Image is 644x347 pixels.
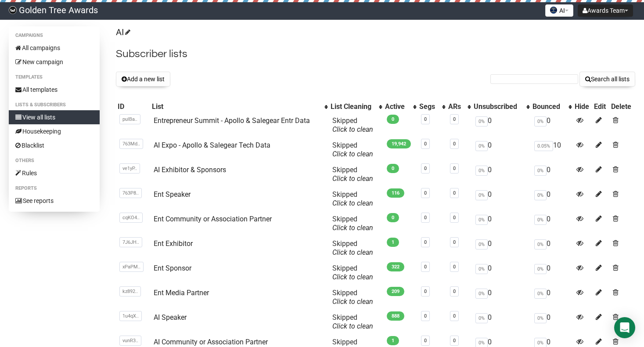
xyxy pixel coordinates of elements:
[332,174,373,183] a: Click to clean
[578,4,633,17] button: Awards Team
[453,141,456,147] a: 0
[579,72,635,87] button: Search all lists
[119,188,142,198] span: 763P8..
[9,166,100,180] a: Rules
[119,286,141,296] span: kz892..
[472,101,531,113] th: Unsubscribed: No sort applied, activate to apply an ascending sort
[472,137,531,162] td: 0
[116,46,635,62] h2: Subscriber lists
[9,124,100,138] a: Housekeeping
[575,102,591,111] div: Hide
[332,166,373,183] span: Skipped
[534,313,547,323] span: 0%
[332,190,373,207] span: Skipped
[475,264,488,274] span: 0%
[448,102,463,111] div: ARs
[475,141,488,151] span: 0%
[387,213,399,222] span: 0
[453,116,456,122] a: 0
[154,166,226,174] a: AI Exhibitor & Sponsors
[9,30,100,41] li: Campaigns
[387,115,399,124] span: 0
[387,311,404,321] span: 888
[472,211,531,236] td: 0
[472,162,531,187] td: 0
[531,137,572,162] td: 10
[9,183,100,194] li: Reports
[531,187,572,211] td: 0
[531,260,572,285] td: 0
[332,215,373,232] span: Skipped
[453,264,456,270] a: 0
[332,273,373,281] a: Click to clean
[424,141,427,147] a: 0
[592,101,609,113] th: Edit: No sort applied, sorting is disabled
[154,289,209,297] a: Ent Media Partner
[475,190,488,200] span: 0%
[424,166,427,171] a: 0
[475,215,488,225] span: 0%
[150,101,329,113] th: List: No sort applied, activate to apply an ascending sort
[472,187,531,211] td: 0
[474,102,522,111] div: Unsubscribed
[332,322,373,330] a: Click to clean
[472,310,531,334] td: 0
[154,239,193,248] a: Ent Exhibitor
[119,139,143,149] span: 763Md..
[9,55,100,69] a: New campaign
[534,190,547,200] span: 0%
[332,289,373,306] span: Skipped
[332,116,373,134] span: Skipped
[387,336,399,345] span: 1
[472,260,531,285] td: 0
[453,215,456,220] a: 0
[9,138,100,152] a: Blacklist
[534,239,547,249] span: 0%
[531,236,572,260] td: 0
[453,190,456,196] a: 0
[446,101,472,113] th: ARs: No sort applied, activate to apply an ascending sort
[424,116,427,122] a: 0
[573,101,593,113] th: Hide: No sort applied, sorting is disabled
[475,289,488,299] span: 0%
[419,102,438,111] div: Segs
[9,6,17,14] img: f8b559bad824ed76f7defaffbc1b54fa
[332,199,373,207] a: Click to clean
[387,164,399,173] span: 0
[475,313,488,323] span: 0%
[9,155,100,166] li: Others
[531,310,572,334] td: 0
[119,237,142,247] span: 7J6JH..
[453,166,456,171] a: 0
[594,102,607,111] div: Edit
[9,100,100,110] li: Lists & subscribers
[9,110,100,124] a: View all lists
[387,262,404,271] span: 322
[154,141,270,149] a: AI Expo - Apollo & Salegear Tech Data
[424,289,427,294] a: 0
[387,238,399,247] span: 1
[154,190,191,199] a: Ent Speaker
[424,313,427,319] a: 0
[332,264,373,281] span: Skipped
[332,224,373,232] a: Click to clean
[534,289,547,299] span: 0%
[472,113,531,137] td: 0
[475,116,488,127] span: 0%
[154,338,268,346] a: AI Community or Association Partner
[475,239,488,249] span: 0%
[424,264,427,270] a: 0
[453,338,456,343] a: 0
[531,101,572,113] th: Bounced: No sort applied, activate to apply an ascending sort
[531,113,572,137] td: 0
[453,239,456,245] a: 0
[152,102,320,111] div: List
[119,311,142,321] span: 1u4qX..
[119,163,140,173] span: ve1yP..
[332,141,373,158] span: Skipped
[154,215,272,223] a: Ent Community or Association Partner
[424,215,427,220] a: 0
[332,297,373,306] a: Click to clean
[332,150,373,158] a: Click to clean
[385,102,409,111] div: Active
